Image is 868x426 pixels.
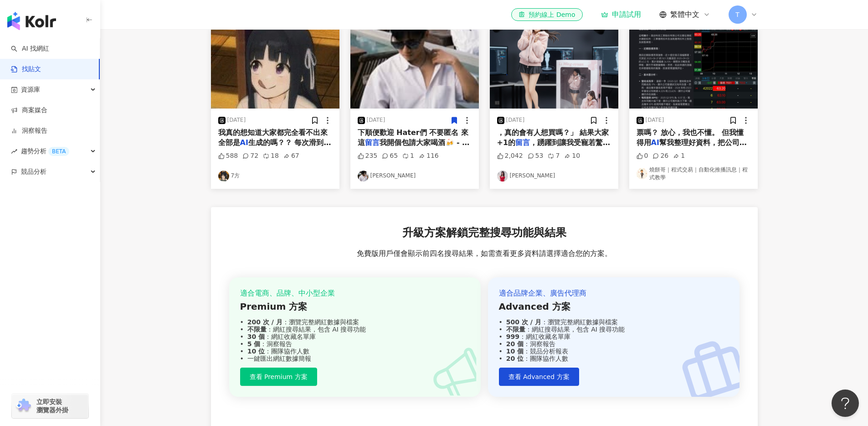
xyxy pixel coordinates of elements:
div: 1 [673,151,685,161]
button: 查看 Advanced 方案 [499,368,579,386]
a: 洞察報告 [11,126,47,135]
div: 235 [358,151,378,161]
img: logo [7,12,56,30]
img: chrome extension [15,399,32,413]
mark: AI [651,138,659,147]
div: 116 [419,151,439,161]
div: 18 [263,151,279,161]
span: T [735,10,740,20]
span: 免費版用戶僅會顯示前四名搜尋結果，如需查看更多資料請選擇適合您的方案。 [357,249,612,259]
a: KOL Avatar[PERSON_NAME] [497,171,611,182]
strong: 20 個 [506,340,524,348]
img: KOL Avatar [637,168,647,179]
div: ：競品分析報表 [499,348,729,355]
mark: 留言 [365,138,380,147]
div: ：瀏覽完整網紅數據與檔案 [240,318,470,326]
span: rise [11,148,17,155]
div: ：網紅收藏名單庫 [240,333,470,340]
strong: 10 位 [247,348,265,355]
mark: AI [240,138,248,147]
img: post-image [629,27,758,109]
div: 一鍵匯出網紅數據簡報 [240,355,470,362]
span: ，真的會有人想買嗎？」 結果大家+1的 [497,128,609,147]
a: 商案媒合 [11,106,47,115]
a: KOL Avatar7方 [218,171,332,182]
a: KOL Avatar燒餅哥｜程式交易｜自動化推播訊息｜程式教學 [637,166,750,182]
div: 26 [652,151,668,161]
span: 資源庫 [21,79,40,100]
span: 生成的嗎？？ 每次滑到這個帳號的文就點進去看 [218,138,331,157]
img: post-image [211,27,339,109]
strong: 200 次 / 月 [247,318,282,326]
strong: 10 個 [506,348,524,355]
div: ：團隊協作人數 [499,355,729,362]
div: 67 [283,151,299,161]
span: 我真的想知道大家都完全看不出來全部是 [218,128,328,147]
div: ：洞察報告 [499,340,729,348]
img: KOL Avatar [358,171,369,182]
button: 查看 Premium 方案 [240,368,317,386]
div: ：洞察報告 [240,340,470,348]
strong: 30 個 [247,333,265,340]
div: 適合品牌企業、廣告代理商 [499,288,729,298]
div: 7 [548,151,560,161]
img: KOL Avatar [218,171,229,182]
span: 查看 Premium 方案 [250,373,308,380]
img: post-image [490,27,618,109]
div: 588 [218,151,238,161]
span: 下順便歡迎 Hater們 不要匿名 來這 [358,128,468,147]
div: [DATE] [367,116,385,124]
div: BETA [48,147,69,156]
a: 找貼文 [11,65,41,74]
div: 53 [528,151,544,161]
div: 適合電商、品牌、中小型企業 [240,288,470,298]
a: searchAI 找網紅 [11,44,49,53]
img: post-image [350,27,479,109]
a: KOL Avatar[PERSON_NAME] [358,171,472,182]
span: 票嗎？ 放心，我也不懂。 但我懂得用 [637,128,744,147]
div: 65 [382,151,398,161]
div: Premium 方案 [240,300,470,313]
span: 繁體中文 [670,10,699,20]
strong: 5 個 [247,340,261,348]
div: 1 [402,151,414,161]
span: 競品分析 [21,161,46,182]
div: 0 [637,151,648,161]
div: [DATE] [646,116,664,124]
div: ：網紅收藏名單庫 [499,333,729,340]
span: 我開個包請大家喝酒🍻 - 履歷 [358,138,470,157]
span: 查看 Advanced 方案 [508,373,570,380]
strong: 500 次 / 月 [506,318,541,326]
strong: 999 [506,333,519,340]
div: 10 [564,151,580,161]
div: ：網紅搜尋結果，包含 AI 搜尋功能 [499,326,729,333]
span: 趨勢分析 [21,141,69,161]
a: 申請試用 [601,10,641,19]
span: 幫我整理好資料，把公司資訊、基本面 [637,138,747,157]
div: ：瀏覽完整網紅數據與檔案 [499,318,729,326]
div: ：網紅搜尋結果，包含 AI 搜尋功能 [240,326,470,333]
div: 2,042 [497,151,523,161]
div: 預約線上 Demo [519,10,575,19]
strong: 20 位 [506,355,524,362]
span: 升級方案解鎖完整搜尋功能與結果 [402,225,566,241]
div: 72 [242,151,258,161]
img: KOL Avatar [497,171,508,182]
div: [DATE] [227,116,246,124]
span: 立即安裝 瀏覽器外掛 [36,398,68,414]
iframe: Help Scout Beacon - Open [832,390,859,417]
a: chrome extension立即安裝 瀏覽器外掛 [12,394,88,418]
div: ：團隊協作人數 [240,348,470,355]
a: 預約線上 Demo [511,8,582,21]
div: [DATE] [506,116,525,124]
mark: 留言 [515,138,530,147]
strong: 不限量 [247,326,267,333]
div: Advanced 方案 [499,300,729,313]
strong: 不限量 [506,326,525,333]
span: ，踴躍到讓我受寵若驚⋯ 老實說，我 [497,138,611,157]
